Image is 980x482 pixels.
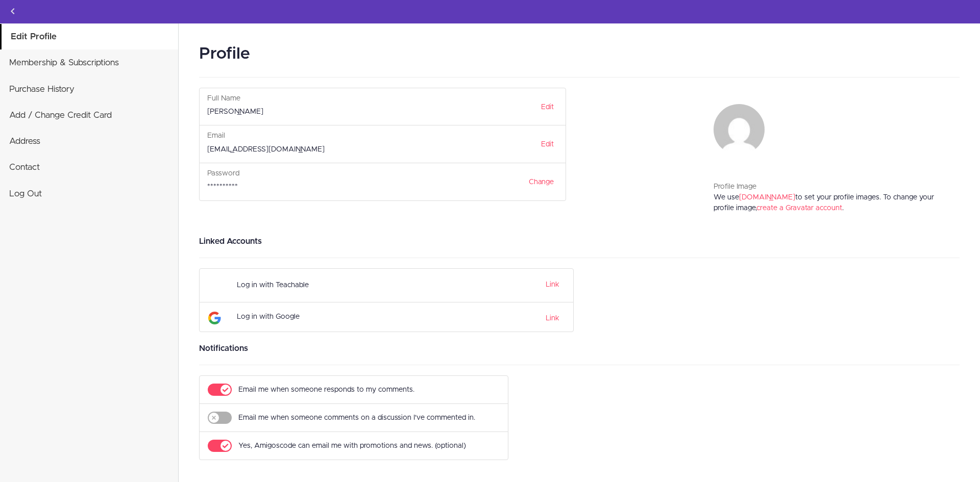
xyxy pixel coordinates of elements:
button: Link [543,278,559,291]
a: create a Gravatar account [756,205,842,212]
svg: Back to courses [7,5,19,17]
a: [DOMAIN_NAME] [739,194,795,201]
a: Link [546,281,559,288]
label: Full Name [207,93,240,104]
img: Google Logo [208,312,221,324]
h3: Linked Accounts [199,235,960,247]
a: Link [546,312,559,324]
label: Email [207,131,225,141]
div: We use to set your profile images. To change your profile image, . [714,192,952,225]
a: Edit Profile [2,24,178,49]
form: Email me when someone responds to my comments. [207,380,500,399]
a: Edit [534,136,560,153]
form: Email me when someone comments on a discussion I've commented in. [207,408,500,427]
div: Profile Image [714,182,952,192]
label: Password [207,168,239,179]
a: Change [522,173,560,191]
a: Edit [534,98,560,116]
img: cintialejandro2022@gmail.com [714,104,765,155]
h2: Profile [199,42,960,67]
form: Yes, Amigoscode can email me with promotions and news. (optional) [207,436,500,455]
div: Log in with Teachable [237,276,468,295]
label: [PERSON_NAME] [207,107,263,117]
h3: Notifications [199,342,960,354]
label: [EMAIL_ADDRESS][DOMAIN_NAME] [207,144,325,155]
div: Log in with Google [237,308,468,326]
